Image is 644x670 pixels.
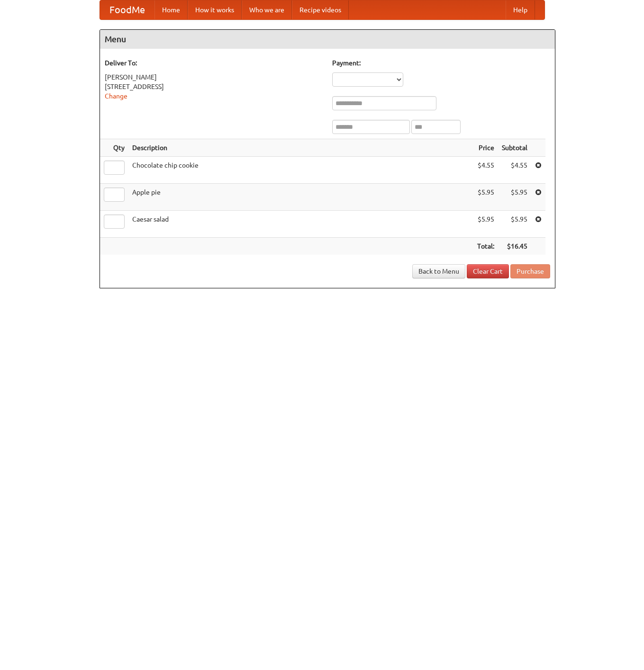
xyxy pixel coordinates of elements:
[154,0,188,19] a: Home
[473,184,498,211] td: $5.95
[473,139,498,157] th: Price
[498,184,531,211] td: $5.95
[467,264,509,278] a: Clear Cart
[510,264,550,278] button: Purchase
[332,58,550,68] h5: Payment:
[412,264,465,278] a: Back to Menu
[473,157,498,184] td: $4.55
[105,92,127,100] a: Change
[128,211,473,238] td: Caesar salad
[473,238,498,255] th: Total:
[100,139,128,157] th: Qty
[105,82,323,91] div: [STREET_ADDRESS]
[506,0,535,19] a: Help
[105,72,323,82] div: [PERSON_NAME]
[100,0,154,19] a: FoodMe
[498,157,531,184] td: $4.55
[105,58,323,68] h5: Deliver To:
[473,211,498,238] td: $5.95
[128,184,473,211] td: Apple pie
[100,30,555,49] h4: Menu
[498,139,531,157] th: Subtotal
[128,139,473,157] th: Description
[242,0,292,19] a: Who we are
[188,0,242,19] a: How it works
[498,211,531,238] td: $5.95
[498,238,531,255] th: $16.45
[128,157,473,184] td: Chocolate chip cookie
[292,0,349,19] a: Recipe videos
